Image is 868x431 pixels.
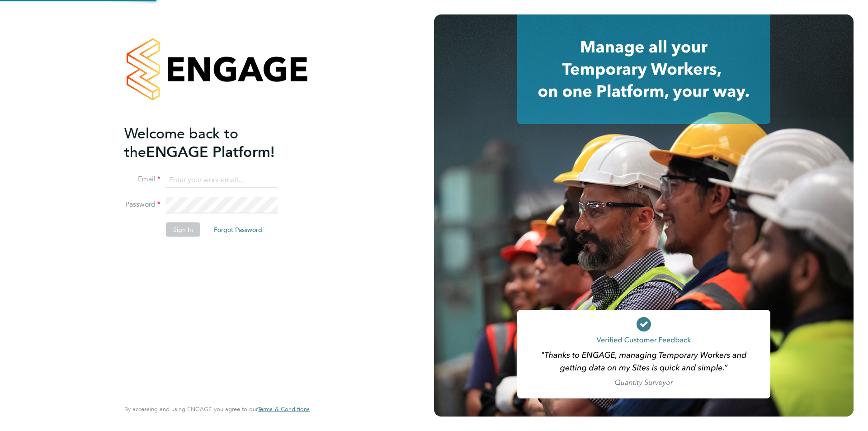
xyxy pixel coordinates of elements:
label: Password [124,200,160,209]
a: Terms & Conditions [258,406,310,413]
label: Email [124,175,160,184]
button: Sign In [166,223,200,237]
input: Enter your work email... [166,172,278,188]
span: Welcome back to the [124,124,238,161]
span: By accessing and using ENGAGE you agree to our [124,405,310,413]
h2: ENGAGE Platform! [124,124,301,161]
button: Forgot Password [207,223,269,237]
